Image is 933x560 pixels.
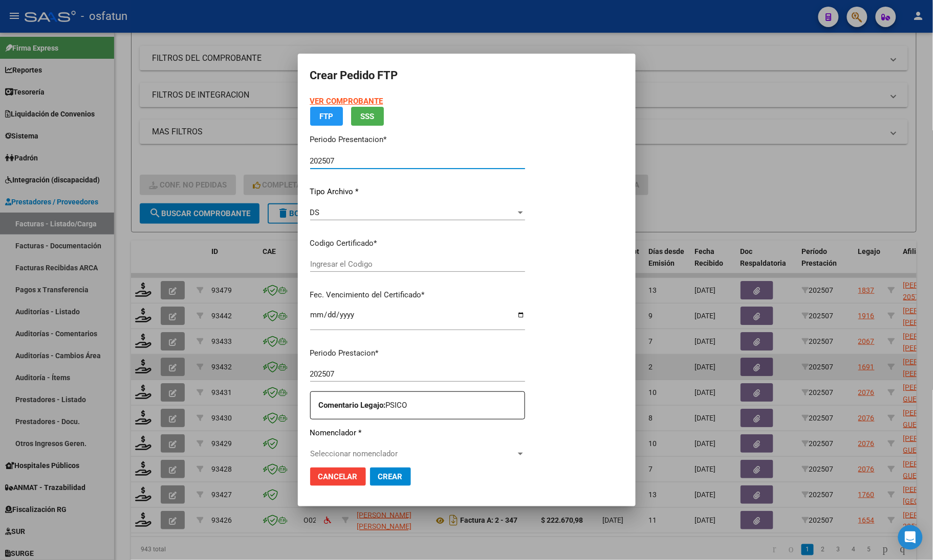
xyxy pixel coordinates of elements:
[319,112,333,121] span: FTP
[310,347,525,359] p: Periodo Prestacion
[898,525,923,550] div: Open Intercom Messenger
[351,107,384,126] button: SSS
[378,472,403,481] span: Crear
[310,468,366,486] button: Cancelar
[319,401,386,410] strong: Comentario Legajo:
[310,186,525,198] p: Tipo Archivo *
[310,134,525,146] p: Periodo Presentacion
[360,112,374,121] span: SSS
[310,97,383,106] a: VER COMPROBANTE
[310,427,525,439] p: Nomenclador *
[310,66,623,85] h2: Crear Pedido FTP
[310,208,320,217] span: DS
[310,289,525,301] p: Fec. Vencimiento del Certificado
[310,238,525,249] p: Codigo Certificado
[318,472,358,481] span: Cancelar
[310,107,343,126] button: FTP
[319,400,525,411] p: PSICO
[310,449,516,458] span: Seleccionar nomenclador
[370,468,411,486] button: Crear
